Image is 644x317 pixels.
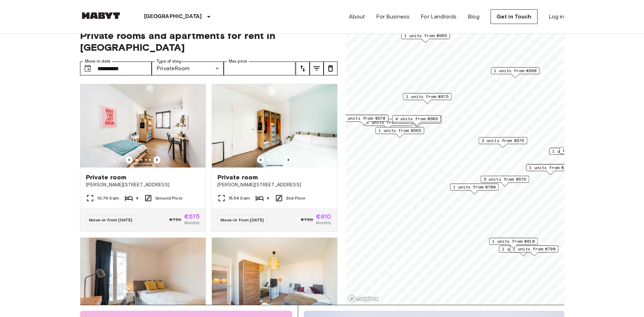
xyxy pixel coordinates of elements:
[81,62,95,75] button: Choose date, selected date is 1 Oct 2025
[491,67,539,78] div: Map marker
[549,148,598,158] div: Map marker
[348,295,379,303] a: Mapbox logo
[221,217,264,222] span: Move-in from [DATE]
[152,62,224,75] div: PrivateRoom
[184,213,200,220] span: €575
[340,115,388,125] div: Map marker
[502,246,544,252] span: 1 units from €665
[212,84,337,168] img: Marketing picture of unit DE-01-09-008-02Q
[144,13,202,21] p: [GEOGRAPHIC_DATA]
[80,30,337,53] span: Private rooms and apartments for rent in [GEOGRAPHIC_DATA]
[267,195,269,201] span: 4
[346,21,564,305] canvas: Map
[310,62,324,75] button: tune
[229,58,247,64] label: Max price
[153,156,160,163] button: Previous image
[97,195,119,201] span: 10.79 Sqm
[450,184,499,194] div: Map marker
[379,128,421,134] span: 1 units from €555
[80,12,122,19] img: Habyt
[296,62,310,75] button: tune
[559,147,608,158] div: Map marker
[529,164,572,171] span: 1 units from €645
[301,217,313,223] span: €760
[403,93,452,104] div: Map marker
[395,116,438,122] span: 4 units from €585
[453,184,495,190] span: 1 units from €700
[393,116,442,127] div: Map marker
[392,115,441,126] div: Map marker
[136,195,138,201] span: 4
[155,195,183,201] span: Ground Floor
[468,13,479,21] a: Blog
[482,138,524,144] span: 2 units from €575
[392,115,441,126] div: Map marker
[376,13,410,21] a: For Business
[549,13,564,21] a: Log in
[404,33,447,39] span: 1 units from €565
[401,32,450,43] div: Map marker
[229,195,250,201] span: 15.54 Sqm
[126,156,133,163] button: Previous image
[80,84,206,168] img: Marketing picture of unit DE-01-09-022-03Q
[85,58,111,64] label: Move-in date
[510,245,558,256] div: Map marker
[86,173,127,181] span: Private room
[480,176,529,187] div: Map marker
[217,173,258,181] span: Private room
[316,213,332,220] span: €610
[316,220,331,226] span: Monthly
[492,238,534,244] span: 1 units from €610
[491,9,538,24] a: Get in Touch
[421,13,456,21] a: For Landlords
[406,94,448,100] span: 1 units from €675
[257,156,264,163] button: Previous image
[343,115,385,121] span: 6 units from €570
[494,68,536,74] span: 1 units from €590
[552,148,595,154] span: 1 units from €660
[286,195,305,201] span: 2nd Floor
[489,238,538,249] div: Map marker
[157,58,181,64] label: Type of stay
[86,181,200,188] span: [PERSON_NAME][STREET_ADDRESS]
[484,176,526,182] span: 5 units from €575
[184,220,200,226] span: Monthly
[89,217,133,222] span: Move-in from [DATE]
[80,84,206,232] a: Marketing picture of unit DE-01-09-022-03QPrevious imagePrevious imagePrivate room[PERSON_NAME][S...
[513,246,555,252] span: 1 units from €790
[285,156,292,163] button: Previous image
[212,84,337,232] a: Marketing picture of unit DE-01-09-008-02QPrevious imagePrevious imagePrivate room[PERSON_NAME][S...
[478,137,527,148] div: Map marker
[169,217,181,223] span: €720
[217,181,332,188] span: [PERSON_NAME][STREET_ADDRESS]
[349,13,365,21] a: About
[363,119,412,130] div: Map marker
[563,147,605,154] span: 1 units from €660
[375,127,424,138] div: Map marker
[324,62,337,75] button: tune
[499,245,548,256] div: Map marker
[526,164,575,175] div: Map marker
